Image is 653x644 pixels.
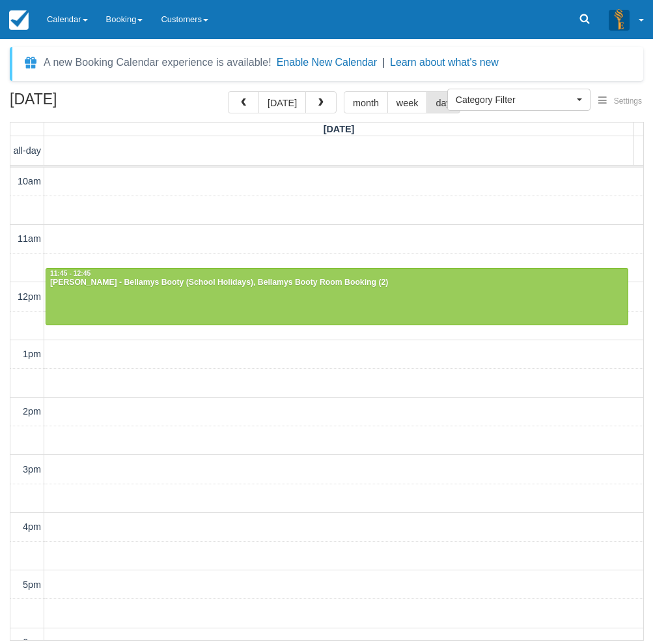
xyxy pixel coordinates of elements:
div: [PERSON_NAME] - Bellamys Booty (School Holidays), Bellamys Booty Room Booking (2) [49,278,624,288]
div: A new Booking Calendar experience is available! [44,55,271,70]
img: checkfront-main-nav-mini-logo.png [9,10,29,30]
span: 12pm [18,291,41,302]
span: | [382,57,385,68]
span: Category Filter [456,93,574,106]
span: 5pm [23,579,41,590]
a: Learn about what's new [390,57,499,68]
button: [DATE] [258,91,306,113]
button: week [387,91,428,113]
span: [DATE] [324,124,355,134]
img: A3 [609,9,630,30]
button: month [344,91,388,113]
button: Settings [590,92,650,111]
button: Category Filter [447,89,590,111]
button: Enable New Calendar [277,56,377,69]
span: 3pm [23,464,41,475]
span: all-day [14,145,41,156]
span: 10am [18,176,41,186]
span: 11:45 - 12:45 [50,270,90,277]
button: day [426,91,460,113]
h2: [DATE] [10,91,174,115]
span: 1pm [23,349,41,359]
span: 4pm [23,521,41,532]
span: 11am [18,233,41,244]
span: 2pm [23,406,41,417]
a: 11:45 - 12:45[PERSON_NAME] - Bellamys Booty (School Holidays), Bellamys Booty Room Booking (2) [46,268,628,325]
span: Settings [614,96,642,106]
